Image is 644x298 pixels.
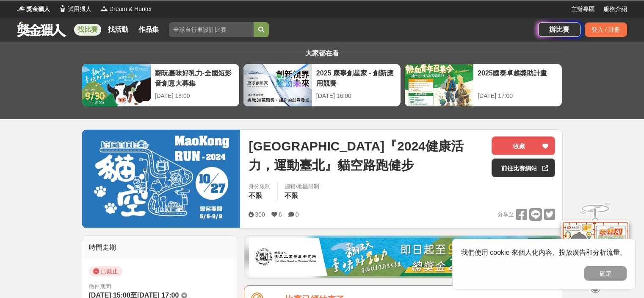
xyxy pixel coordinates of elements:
[561,217,629,273] img: d2146d9a-e6f6-4337-9592-8cefde37ba6b.png
[255,211,265,218] span: 300
[249,192,262,199] span: 不限
[461,249,627,256] span: 我們使用 cookie 來個人化內容、投放廣告和分析流量。
[538,22,580,37] a: 辦比賽
[585,22,627,37] div: 登入 / 註冊
[571,5,595,14] a: 主辦專區
[279,211,282,218] span: 6
[155,68,235,87] div: 翻玩臺味好乳力-全國短影音創意大募集
[135,24,162,36] a: 作品集
[249,238,557,276] img: 1c81a89c-c1b3-4fd6-9c6e-7d29d79abef5.jpg
[249,182,271,191] div: 身分限制
[285,192,298,199] span: 不限
[492,136,555,155] button: 收藏
[492,159,555,177] a: 前往比賽網站
[58,4,67,13] img: Logo
[100,4,108,13] img: Logo
[169,22,254,37] input: 全球自行車設計比賽
[243,64,401,107] a: 2025 康寧創星家 - 創新應用競賽[DATE] 16:00
[58,5,91,14] a: Logo試用獵人
[26,5,50,14] span: 獎金獵人
[109,5,152,14] span: Dream & Hunter
[105,24,132,36] a: 找活動
[316,92,396,100] div: [DATE] 16:00
[89,283,111,290] span: 徵件期間
[82,64,240,107] a: 翻玩臺味好乳力-全國短影音創意大募集[DATE] 18:00
[82,236,237,259] div: 時間走期
[478,68,558,87] div: 2025國泰卓越獎助計畫
[404,64,562,107] a: 2025國泰卓越獎助計畫[DATE] 17:00
[68,5,91,14] span: 試用獵人
[82,130,240,228] img: Cover Image
[303,50,341,57] span: 大家都在看
[498,208,514,221] span: 分享至
[285,182,319,191] div: 國籍/地區限制
[89,266,122,276] span: 已截止
[155,92,235,100] div: [DATE] 18:00
[17,5,50,14] a: Logo獎金獵人
[316,68,396,87] div: 2025 康寧創星家 - 創新應用競賽
[584,266,627,281] button: 確定
[249,136,485,175] span: [GEOGRAPHIC_DATA]『2024健康活力，運動臺北』貓空路跑健步
[74,24,101,36] a: 找比賽
[603,5,627,14] a: 服務介紹
[100,5,152,14] a: LogoDream & Hunter
[17,4,25,13] img: Logo
[478,92,558,100] div: [DATE] 17:00
[296,211,299,218] span: 0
